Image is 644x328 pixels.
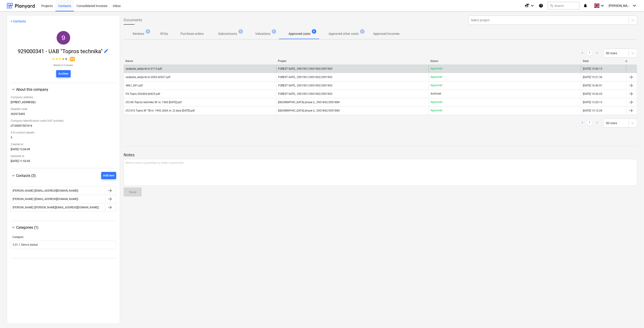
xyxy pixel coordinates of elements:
[548,2,579,10] button: Search
[11,87,16,92] span: keyboard_arrow_down
[312,29,316,34] span: 6
[101,172,116,179] button: Add new
[12,235,114,239] div: Category
[373,31,399,36] p: Approved Incomes
[11,173,16,178] span: keyboard_arrow_down
[18,48,104,55] span: 929000341 - UAB "Topros technika"
[70,57,75,61] span: 3.8
[126,92,160,95] div: FG Topra 202404-s0425.pdf
[11,112,116,117] div: 302973405
[11,124,116,129] div: LT100007507414
[594,120,600,126] a: Next page
[11,172,116,179] div: Contacts (3)Add new
[587,120,592,126] a: Page 1 is your current page
[16,87,116,92] div: About this company
[583,109,602,112] div: [DATE] 13:12:24
[11,19,26,23] a: < Contacts
[126,109,195,112] div: LT2-S10 Topra SF TB nr. 1992 (ADA nr. 2) data [DATE].pdf
[56,70,71,77] button: Archive
[278,109,340,112] span: LAKE TOWN phase 2_ 2901842/2901884
[278,101,340,104] span: LAKE TOWN phase 2_ 2901842/2901884
[430,59,579,63] div: Status
[430,100,442,104] p: Approved
[278,59,427,63] div: Project
[126,101,182,104] div: LT2-S0 Topros technika SF nr. 1960 [DATE].pdf
[580,50,585,56] a: Previous page
[11,87,116,92] div: About this company
[65,56,68,62] span: ★
[11,153,116,159] div: Updated at
[13,189,78,192] div: [PERSON_NAME] ([EMAIL_ADDRESS][DOMAIN_NAME])
[580,120,585,126] a: Previous page
[278,67,333,70] span: FOREST GATE_ 2901901/2901902/2901903
[11,179,116,217] div: Contacts (3)Add new
[103,173,114,178] div: Add new
[62,56,65,62] span: ★
[255,31,270,36] p: Valuations
[11,225,116,230] div: Categories (1)
[104,48,109,54] span: edit
[583,92,602,95] div: [DATE] 14:26:22
[124,17,142,23] span: Documents
[583,59,625,63] div: Date
[13,243,38,247] div: 3.01.1 Žemės darbai
[126,76,170,79] div: saskaita_serija-tb-nr-2092-s0527.pdf
[57,31,70,45] div: 929000341
[11,148,116,153] div: [DATE] 13:04:49
[16,174,36,178] span: Contacts (3)
[146,29,150,34] span: 4
[11,129,116,136] div: # of contact people
[11,94,116,101] div: Company address
[125,59,274,63] div: Name
[272,29,276,34] span: 7
[583,3,588,8] i: notifications
[11,101,116,106] div: [STREET_ADDRESS] r.
[288,31,310,36] p: Approved costs
[11,141,116,148] div: Created at
[124,152,637,158] p: Notes
[583,101,602,104] div: [DATE] 13:20:13
[238,29,243,34] span: 2
[278,76,333,79] span: FOREST GATE_ 2901901/2901902/2901903
[218,31,237,36] p: Subcontracts
[11,159,116,164] div: [DATE] 11:53:45
[11,225,16,230] span: keyboard_arrow_down
[11,230,116,254] div: Categories (1)
[539,3,543,8] i: Knowledge base
[430,109,442,112] p: Approved
[632,3,637,8] i: keyboard_arrow_down
[133,31,144,36] p: Reviews
[62,34,65,41] span: 9
[58,56,62,62] span: ★
[126,67,162,70] div: saskaita_serija-tb-nr-2113.pdf
[52,64,75,67] p: Based on 4 reviews
[587,50,592,56] a: Page 1 is your current page
[524,3,530,8] i: format_size
[583,67,602,70] div: [DATE] 15:00:13
[159,31,170,36] p: RFQs
[600,3,605,8] i: keyboard_arrow_down
[58,71,68,76] div: Archive
[621,306,644,328] iframe: Chat Widget
[583,84,602,87] div: [DATE] 16:46:51
[52,56,55,62] span: ★
[360,29,365,34] span: 2
[329,31,359,36] p: Approved other costs
[550,4,553,7] span: search
[11,136,116,141] div: 3
[430,83,442,87] p: Approved
[430,67,442,71] p: Approved
[126,84,143,87] div: 4861_001.pdf
[430,92,441,96] p: Archived
[11,117,116,124] div: Company Identification code (VAT number)
[278,84,333,87] span: FOREST GATE_ 2901901/2901902/2901903
[16,225,116,230] div: Categories (1)
[13,197,78,201] div: [PERSON_NAME] ([EMAIL_ADDRESS][DOMAIN_NAME])
[609,4,631,7] span: [PERSON_NAME]
[583,76,602,79] div: [DATE] 15:21:36
[55,56,58,62] span: ★
[278,92,333,95] span: FOREST GATE_ 2901901/2901902/2901903
[11,106,116,112] div: Supplier code
[13,206,99,209] div: [PERSON_NAME] ([PERSON_NAME][EMAIL_ADDRESS][DOMAIN_NAME])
